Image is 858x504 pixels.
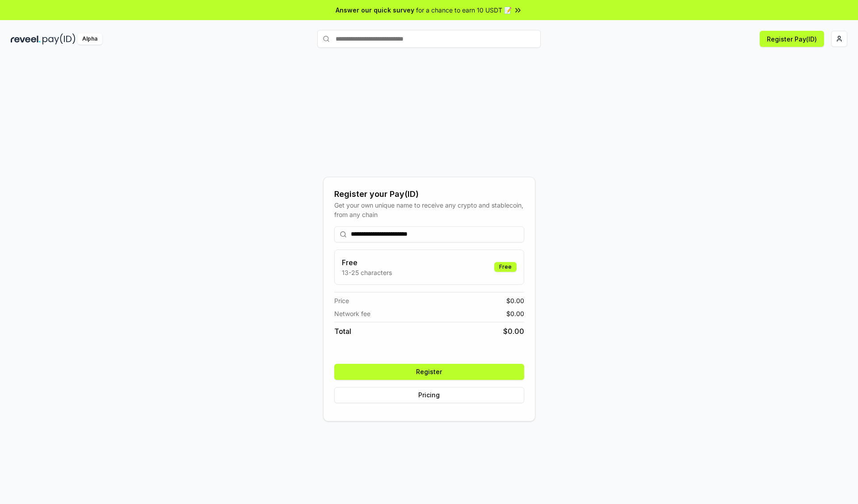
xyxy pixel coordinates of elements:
[503,326,524,337] span: $ 0.00
[334,296,349,305] span: Price
[506,296,524,305] span: $ 0.00
[42,33,76,45] img: pay_id
[336,5,414,15] span: Answer our quick survey
[77,33,102,45] div: Alpha
[342,257,392,268] h3: Free
[416,5,512,15] span: for a chance to earn 10 USDT 📝
[334,309,370,318] span: Network fee
[342,268,392,277] p: 13-25 characters
[334,326,351,337] span: Total
[494,262,517,272] div: Free
[334,200,524,219] div: Get your own unique name to receive any crypto and stablecoin, from any chain
[11,33,41,45] img: reveel_dark
[506,309,524,318] span: $ 0.00
[334,188,524,200] div: Register your Pay(ID)
[334,387,524,403] button: Pricing
[334,364,524,380] button: Register
[760,31,824,47] button: Register Pay(ID)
